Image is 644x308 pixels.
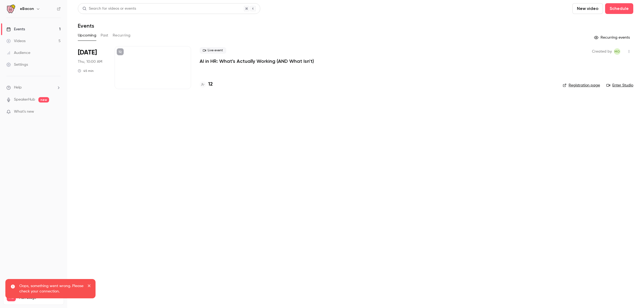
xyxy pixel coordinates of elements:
div: Oct 9 Thu, 10:00 AM (America/Phoenix) [78,46,106,89]
span: MO [614,48,620,55]
p: Oops, something went wrong. Please check your connection. [19,283,84,294]
div: Events [6,27,25,32]
span: Live event [200,47,226,54]
button: close [87,283,91,290]
div: Settings [6,62,28,67]
button: Upcoming [78,31,96,40]
span: [DATE] [78,48,97,57]
h1: Events [78,23,94,29]
a: SpeakerHub [14,97,35,102]
iframe: Noticeable Trigger [54,109,61,114]
button: Past [101,31,108,40]
div: 45 min [78,69,94,73]
span: Thu, 10:00 AM [78,59,102,64]
div: Search for videos or events [82,6,136,12]
button: New video [572,3,603,14]
span: Created by [592,48,612,55]
h4: 12 [208,81,213,88]
a: 12 [200,81,213,88]
h6: eBacon [20,6,34,12]
a: Registration page [563,83,600,88]
span: Help [14,85,22,90]
a: Enter Studio [606,83,633,88]
img: eBacon [7,5,15,13]
button: Recurring events [592,33,633,42]
span: Michaela O'Leary [614,48,620,55]
li: help-dropdown-opener [6,85,61,90]
a: AI in HR: What's Actually Working (AND What Isn't) [200,58,314,64]
span: new [38,97,49,102]
button: Schedule [605,3,633,14]
div: Videos [6,38,25,44]
span: What's new [14,109,34,115]
button: Recurring [113,31,131,40]
div: Audience [6,50,30,56]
